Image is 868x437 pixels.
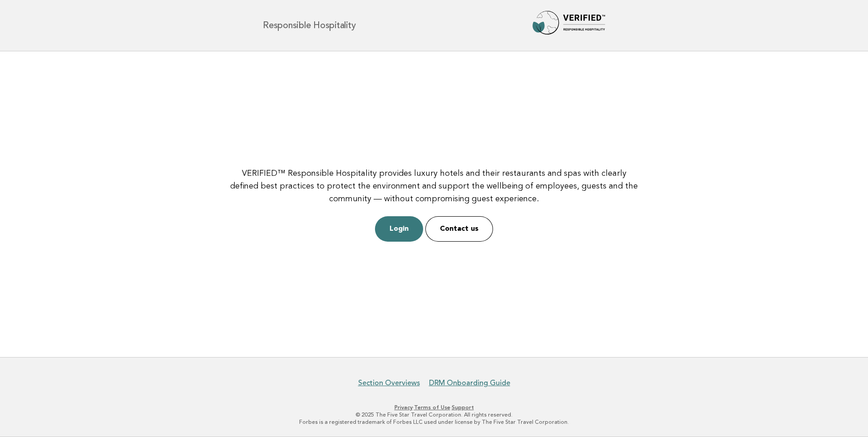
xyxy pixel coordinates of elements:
[375,216,423,242] a: Login
[452,404,474,411] a: Support
[395,404,413,411] a: Privacy
[156,411,712,418] p: © 2025 The Five Star Travel Corporation. All rights reserved.
[414,404,450,411] a: Terms of Use
[425,216,493,242] a: Contact us
[228,167,640,205] p: VERIFIED™ Responsible Hospitality provides luxury hotels and their restaurants and spas with clea...
[156,404,712,411] p: · ·
[263,21,355,30] h1: Responsible Hospitality
[429,378,510,387] a: DRM Onboarding Guide
[156,418,712,426] p: Forbes is a registered trademark of Forbes LLC used under license by The Five Star Travel Corpora...
[533,11,605,40] img: Forbes Travel Guide
[358,378,420,387] a: Section Overviews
